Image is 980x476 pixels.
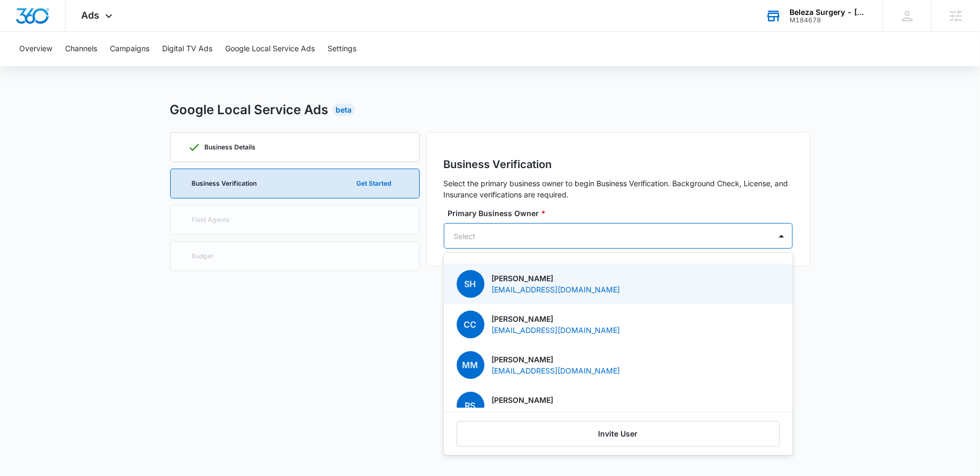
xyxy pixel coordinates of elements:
[457,351,484,379] span: MM
[170,100,329,120] h2: Google Local Service Ads
[492,394,620,406] p: [PERSON_NAME]
[225,32,315,66] button: Google Local Service Ads
[65,32,97,66] button: Channels
[170,169,420,199] a: Business VerificationGet Started
[162,32,212,66] button: Digital TV Ads
[492,354,620,365] p: [PERSON_NAME]
[328,32,356,66] button: Settings
[492,284,620,295] p: [EMAIL_ADDRESS][DOMAIN_NAME]
[82,10,100,21] span: Ads
[170,132,420,162] a: Business Details
[444,156,793,172] h2: Business Verification
[457,311,484,338] span: CC
[346,171,402,196] button: Get Started
[790,8,867,17] div: account name
[492,324,620,336] p: [EMAIL_ADDRESS][DOMAIN_NAME]
[333,104,355,116] div: Beta
[492,365,620,376] p: [EMAIL_ADDRESS][DOMAIN_NAME]
[444,178,793,200] p: Select the primary business owner to begin Business Verification. Background Check, License, and ...
[19,32,52,66] button: Overview
[205,144,256,150] p: Business Details
[790,17,867,24] div: account id
[492,313,620,324] p: [PERSON_NAME]
[492,273,620,284] p: [PERSON_NAME]
[457,392,484,419] span: RS
[492,406,620,417] p: [EMAIL_ADDRESS][DOMAIN_NAME]
[448,208,797,219] label: Primary Business Owner
[457,270,484,298] span: SH
[110,32,149,66] button: Campaigns
[192,180,257,187] p: Business Verification
[457,421,780,447] button: Invite User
